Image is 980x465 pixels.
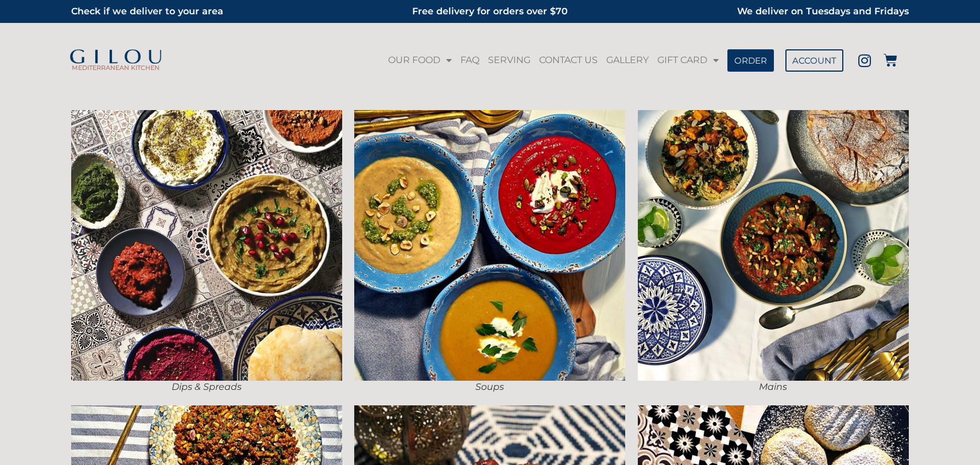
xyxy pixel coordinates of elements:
h2: MEDITERRANEAN KITCHEN [65,65,166,71]
a: ORDER [727,49,774,72]
img: Dips & Spreads [71,110,342,381]
figcaption: Soups [354,381,626,393]
a: Check if we deliver to your area [71,6,223,17]
figcaption: Dips & Spreads [71,381,343,393]
span: ACCOUNT [792,56,836,65]
a: GIFT CARD [654,47,722,73]
h2: We deliver on Tuesdays and Fridays [637,3,909,20]
nav: Menu [384,47,722,73]
figcaption: Mains [637,381,909,393]
a: CONTACT US [536,47,601,73]
img: Soups [354,110,625,381]
img: Gilou Logo [68,49,163,65]
a: OUR FOOD [385,47,455,73]
img: Mains [638,110,909,381]
a: GALLERY [603,47,652,73]
h2: Free delivery for orders over $70 [354,3,626,20]
span: ORDER [734,56,767,65]
a: SERVING [485,47,533,73]
a: ACCOUNT [785,49,843,72]
a: FAQ [458,47,482,73]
